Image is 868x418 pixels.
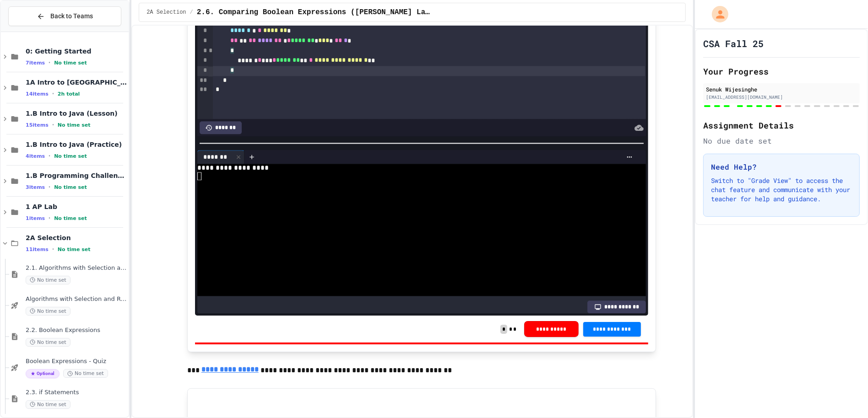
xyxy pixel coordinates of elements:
span: No time set [58,247,91,252]
span: • [52,90,54,97]
div: No due date set [703,135,860,146]
span: 2.2. Boolean Expressions [26,327,127,334]
span: No time set [26,276,71,284]
span: 1A Intro to [GEOGRAPHIC_DATA] [26,78,127,86]
h3: Need Help? [711,161,852,172]
h2: Assignment Details [703,119,860,132]
span: 7 items [26,60,45,66]
span: 2.1. Algorithms with Selection and Repetition [26,264,127,272]
span: No time set [54,153,87,159]
span: No time set [54,215,87,221]
span: 11 items [26,247,49,252]
span: 2.3. if Statements [26,389,127,397]
h1: CSA Fall 25 [703,37,764,50]
span: 14 items [26,91,49,97]
span: 1.B Intro to Java (Lesson) [26,109,127,118]
div: Senuk Wijesinghe [706,85,857,93]
p: Switch to "Grade View" to access the chat feature and communicate with your teacher for help and ... [711,176,852,204]
span: 2.6. Comparing Boolean Expressions (De Morgan’s Laws) [197,7,431,18]
span: No time set [54,184,87,190]
span: 3 items [26,184,45,190]
span: • [49,214,50,222]
span: No time set [26,338,71,347]
span: 1 AP Lab [26,203,127,211]
span: Boolean Expressions - Quiz [26,358,127,365]
span: No time set [63,369,108,378]
span: 4 items [26,153,45,159]
span: 2h total [58,91,80,97]
span: No time set [26,400,71,409]
span: / [190,9,193,16]
span: 2A Selection [146,9,186,16]
span: 15 items [26,122,49,128]
span: 1.B Intro to Java (Practice) [26,140,127,149]
span: 2A Selection [26,234,127,242]
div: [EMAIL_ADDRESS][DOMAIN_NAME] [706,94,857,101]
span: • [52,121,54,129]
span: No time set [58,122,91,128]
span: 1.B Programming Challenges [26,171,127,180]
span: • [49,152,50,160]
span: 0: Getting Started [26,47,127,55]
span: • [49,59,50,66]
span: • [52,246,54,253]
h2: Your Progress [703,65,860,78]
span: Algorithms with Selection and Repetition - Topic 2.1 [26,295,127,303]
span: 1 items [26,215,45,221]
span: No time set [26,307,71,316]
div: My Account [702,4,731,25]
span: • [49,183,50,191]
span: Optional [26,369,60,378]
span: No time set [54,60,87,66]
button: Back to Teams [8,6,121,26]
span: Back to Teams [50,11,93,21]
